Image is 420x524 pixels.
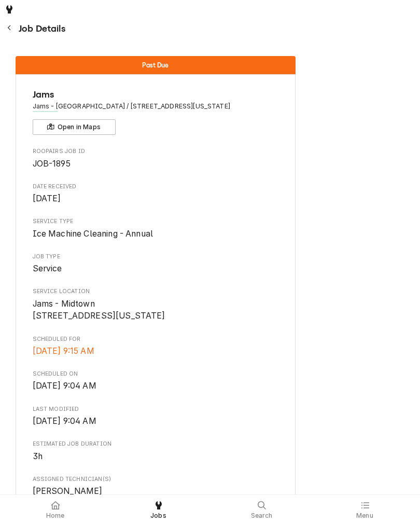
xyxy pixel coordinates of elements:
[33,263,279,275] span: Job Type
[33,370,279,378] span: Scheduled On
[33,159,71,169] span: JOB-1895
[33,335,279,357] div: Scheduled For
[33,415,279,428] span: Last Modified
[150,512,166,520] span: Jobs
[33,119,116,135] button: Open in Maps
[33,192,279,205] span: Date Received
[33,183,279,191] span: Date Received
[33,381,96,391] span: [DATE] 9:04 AM
[33,451,43,461] span: 3h
[4,497,106,522] a: Home
[33,486,103,496] span: [PERSON_NAME]
[251,512,273,520] span: Search
[33,253,279,261] span: Job Type
[19,23,65,34] span: Job Details
[33,183,279,205] div: Date Received
[33,335,279,343] span: Scheduled For
[33,228,279,240] span: Service Type
[33,147,279,170] div: Roopairs Job ID
[142,62,169,68] span: Past Due
[33,345,279,357] span: Scheduled For
[33,440,279,462] div: Estimated Job Duration
[33,88,279,102] span: Name
[33,346,94,356] span: [DATE] 9:15 AM
[33,102,279,111] span: Address
[33,158,279,170] span: Roopairs Job ID
[33,370,279,392] div: Scheduled On
[33,217,279,226] span: Service Type
[16,56,296,74] div: Status
[46,512,65,520] span: Home
[33,253,279,275] div: Job Type
[314,497,416,522] a: Menu
[33,475,279,498] div: Assigned Technician(s)
[33,450,279,463] span: Estimated Job Duration
[33,88,279,135] div: Client Information
[33,440,279,448] span: Estimated Job Duration
[33,287,279,322] div: Service Location
[107,497,209,522] a: Jobs
[33,147,279,156] span: Roopairs Job ID
[33,194,61,203] span: [DATE]
[211,497,313,522] a: Search
[33,298,279,322] span: Service Location
[33,217,279,240] div: Service Type
[33,475,279,484] span: Assigned Technician(s)
[356,512,373,520] span: Menu
[33,485,279,498] span: Assigned Technician(s)
[33,299,165,321] span: Jams - Midtown [STREET_ADDRESS][US_STATE]
[33,229,153,239] span: Ice Machine Cleaning - Annual
[33,405,279,413] span: Last Modified
[33,287,279,296] span: Service Location
[33,405,279,428] div: Last Modified
[33,380,279,392] span: Scheduled On
[33,416,96,426] span: [DATE] 9:04 AM
[33,264,62,273] span: Service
